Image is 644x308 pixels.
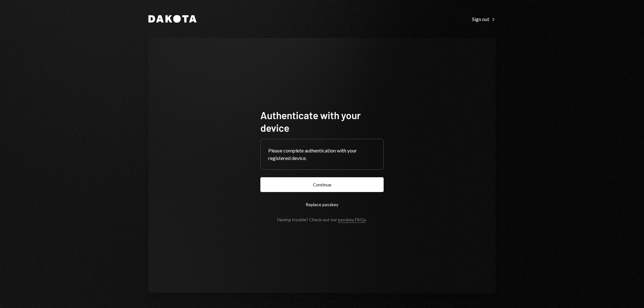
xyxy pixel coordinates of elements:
[268,147,376,162] div: Please complete authentication with your registered device.
[472,15,496,22] a: Sign out
[260,177,384,192] button: Continue
[277,217,367,222] div: Having trouble? Check out our .
[338,217,366,223] a: passkey FAQs
[260,197,384,212] button: Replace passkey
[260,109,384,134] h1: Authenticate with your device
[472,16,496,22] div: Sign out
